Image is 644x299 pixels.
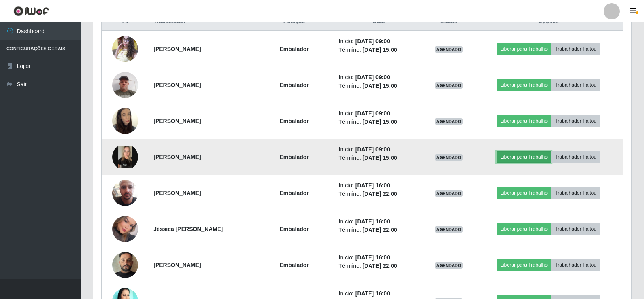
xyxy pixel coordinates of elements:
strong: Jéssica [PERSON_NAME] [153,226,223,232]
strong: [PERSON_NAME] [153,262,201,268]
li: Início: [339,37,419,46]
img: 1752940593841.jpeg [112,211,138,248]
button: Trabalhador Faltou [551,187,600,199]
img: 1709375112510.jpeg [112,68,138,102]
time: [DATE] 15:00 [363,47,397,53]
time: [DATE] 22:00 [363,263,397,269]
button: Liberar para Trabalho [497,223,551,235]
span: AGENDADO [435,118,463,125]
strong: Embalador [279,226,308,232]
strong: [PERSON_NAME] [153,46,201,52]
time: [DATE] 16:00 [355,290,390,297]
time: [DATE] 09:00 [355,74,390,81]
time: [DATE] 22:00 [363,191,397,197]
img: CoreUI Logo [13,6,49,16]
time: [DATE] 15:00 [363,155,397,161]
strong: Embalador [279,82,308,88]
span: AGENDADO [435,262,463,269]
strong: [PERSON_NAME] [153,154,201,160]
button: Liberar para Trabalho [497,43,551,55]
span: AGENDADO [435,226,463,233]
li: Início: [339,181,419,190]
button: Trabalhador Faltou [551,223,600,235]
button: Liberar para Trabalho [497,151,551,163]
button: Trabalhador Faltou [551,259,600,271]
li: Término: [339,82,419,90]
time: [DATE] 22:00 [363,227,397,233]
button: Liberar para Trabalho [497,115,551,127]
strong: Embalador [279,46,308,52]
li: Término: [339,46,419,54]
strong: [PERSON_NAME] [153,118,201,124]
time: [DATE] 16:00 [355,218,390,225]
strong: Embalador [279,262,308,268]
strong: Embalador [279,118,308,124]
img: 1745843945427.jpeg [112,170,138,216]
li: Início: [339,73,419,82]
strong: Embalador [279,190,308,196]
li: Início: [339,109,419,118]
li: Término: [339,226,419,234]
time: [DATE] 15:00 [363,119,397,125]
li: Início: [339,217,419,226]
button: Trabalhador Faltou [551,79,600,91]
time: [DATE] 16:00 [355,254,390,261]
span: AGENDADO [435,154,463,161]
time: [DATE] 09:00 [355,110,390,117]
strong: [PERSON_NAME] [153,190,201,196]
img: 1732360371404.jpeg [112,242,138,288]
button: Liberar para Trabalho [497,187,551,199]
li: Término: [339,262,419,270]
time: [DATE] 15:00 [363,83,397,89]
time: [DATE] 09:00 [355,38,390,45]
button: Trabalhador Faltou [551,43,600,55]
img: 1678138481697.jpeg [112,32,138,66]
li: Início: [339,145,419,154]
strong: [PERSON_NAME] [153,82,201,88]
span: AGENDADO [435,82,463,89]
li: Término: [339,118,419,126]
button: Trabalhador Faltou [551,115,600,127]
button: Liberar para Trabalho [497,79,551,91]
li: Término: [339,154,419,162]
span: AGENDADO [435,46,463,53]
li: Início: [339,289,419,298]
button: Trabalhador Faltou [551,151,600,163]
span: AGENDADO [435,190,463,197]
img: 1732929504473.jpeg [112,146,138,168]
time: [DATE] 09:00 [355,146,390,153]
li: Início: [339,253,419,262]
strong: Embalador [279,154,308,160]
button: Liberar para Trabalho [497,259,551,271]
time: [DATE] 16:00 [355,182,390,189]
img: 1723336492813.jpeg [112,98,138,144]
li: Término: [339,190,419,198]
